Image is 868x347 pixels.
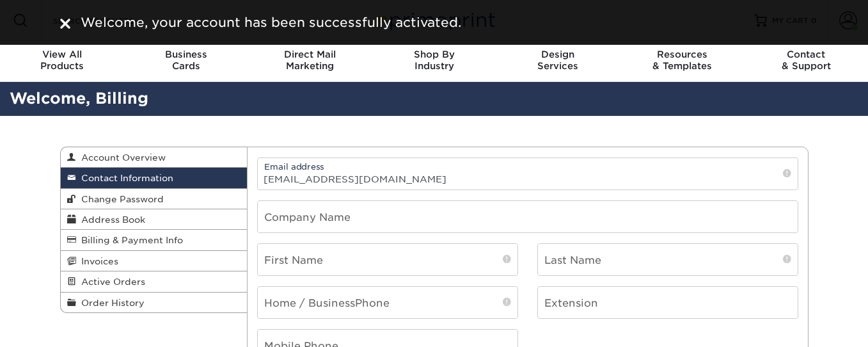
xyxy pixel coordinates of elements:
[76,298,145,308] span: Order History
[61,251,248,271] a: Invoices
[61,293,248,312] a: Order History
[124,49,248,60] span: Business
[76,173,173,183] span: Contact Information
[744,49,868,72] div: & Support
[744,41,868,82] a: Contact& Support
[248,49,372,72] div: Marketing
[372,49,496,72] div: Industry
[76,214,145,225] span: Address Book
[620,49,744,60] span: Resources
[372,49,496,60] span: Shop By
[61,209,248,230] a: Address Book
[61,189,248,209] a: Change Password
[496,49,620,72] div: Services
[372,41,496,82] a: Shop ByIndustry
[496,41,620,82] a: DesignServices
[61,168,248,188] a: Contact Information
[76,194,164,204] span: Change Password
[61,147,248,168] a: Account Overview
[76,277,145,287] span: Active Orders
[248,49,372,60] span: Direct Mail
[124,41,248,82] a: BusinessCards
[81,15,461,30] span: Welcome, your account has been successfully activated.
[76,256,118,266] span: Invoices
[620,41,744,82] a: Resources& Templates
[496,49,620,60] span: Design
[124,49,248,72] div: Cards
[60,19,70,29] img: close
[61,230,248,250] a: Billing & Payment Info
[248,41,372,82] a: Direct MailMarketing
[76,152,166,163] span: Account Overview
[744,49,868,60] span: Contact
[620,49,744,72] div: & Templates
[61,271,248,292] a: Active Orders
[76,235,183,245] span: Billing & Payment Info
